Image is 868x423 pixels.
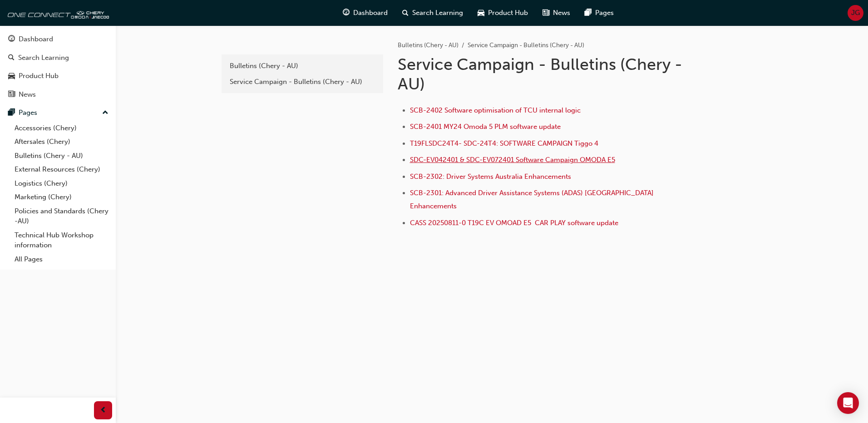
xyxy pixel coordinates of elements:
div: Bulletins (Chery - AU) [230,61,375,71]
div: Service Campaign - Bulletins (Chery - AU) [230,77,375,87]
span: JG [851,8,860,18]
span: News [553,8,570,18]
span: Product Hub [488,8,528,18]
a: Accessories (Chery) [11,121,112,135]
a: SCB-2402 Software optimisation of TCU internal logic [410,106,581,114]
a: All Pages [11,252,112,266]
a: SDC-EV042401 & SDC-EV072401 Software Campaign OMODA E5 [410,156,615,164]
a: SCB-2401 MY24 Omoda 5 PLM software update [410,123,561,131]
a: Bulletins (Chery - AU) [225,58,380,74]
a: Marketing (Chery) [11,190,112,204]
button: Pages [4,104,112,121]
a: T19FLSDC24T4- SDC-24T4: SOFTWARE CAMPAIGN Tiggo 4 [410,139,598,148]
a: Search Learning [4,49,112,66]
a: Service Campaign - Bulletins (Chery - AU) [225,74,380,90]
span: Search Learning [412,8,463,18]
div: Search Learning [18,53,69,63]
a: Bulletins (Chery - AU) [11,149,112,163]
div: Dashboard [19,34,53,44]
div: News [19,89,36,100]
span: news-icon [8,91,15,99]
span: guage-icon [8,35,15,44]
a: External Resources (Chery) [11,162,112,177]
span: prev-icon [100,405,107,416]
a: guage-iconDashboard [335,4,395,22]
a: News [4,86,112,103]
span: search-icon [402,7,409,19]
div: Pages [19,108,37,118]
a: search-iconSearch Learning [395,4,470,22]
a: SCB-2301: Advanced Driver Assistance Systems (ADAS) [GEOGRAPHIC_DATA] Enhancements [410,189,656,210]
span: car-icon [478,7,484,19]
span: up-icon [102,107,108,119]
span: Dashboard [353,8,388,18]
div: Open Intercom Messenger [837,392,859,414]
button: DashboardSearch LearningProduct HubNews [4,29,112,104]
a: Dashboard [4,31,112,48]
a: pages-iconPages [577,4,621,22]
a: car-iconProduct Hub [470,4,535,22]
h1: Service Campaign - Bulletins (Chery - AU) [398,54,695,94]
span: pages-icon [585,7,592,19]
div: Product Hub [19,71,59,81]
a: SCB-2302: Driver Systems Australia Enhancements [410,172,571,181]
a: Policies and Standards (Chery -AU) [11,204,112,228]
span: news-icon [542,7,549,19]
span: Pages [595,8,614,18]
a: CASS 20250811-0 T19C EV OMOAD E5 CAR PLAY software update [410,219,618,227]
a: Bulletins (Chery - AU) [398,41,459,49]
a: Logistics (Chery) [11,177,112,191]
span: search-icon [8,54,15,62]
img: oneconnect [5,4,109,22]
a: Product Hub [4,68,112,84]
a: Technical Hub Workshop information [11,228,112,252]
a: Aftersales (Chery) [11,135,112,149]
span: guage-icon [343,7,350,19]
span: car-icon [8,72,15,80]
li: Service Campaign - Bulletins (Chery - AU) [468,40,584,51]
button: JG [848,5,863,21]
span: pages-icon [8,109,15,117]
a: news-iconNews [535,4,577,22]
